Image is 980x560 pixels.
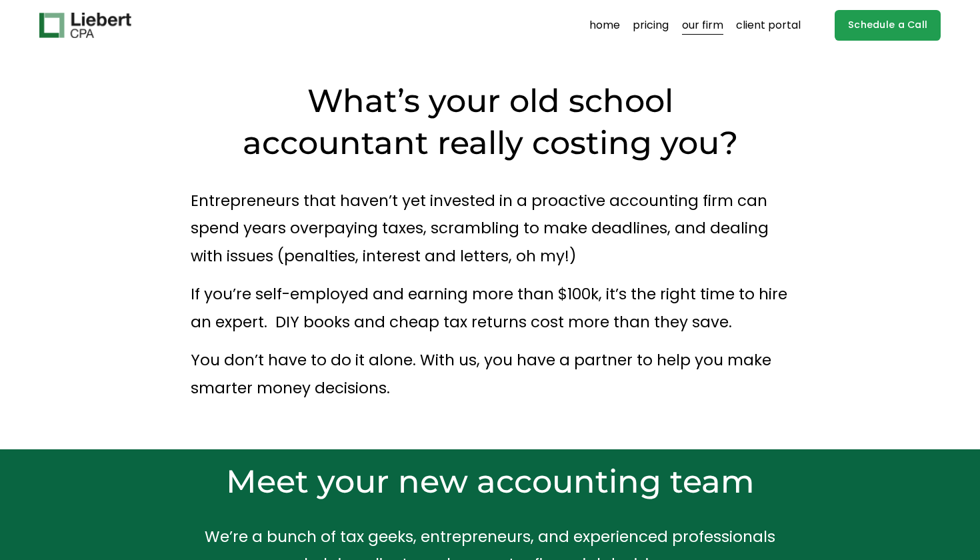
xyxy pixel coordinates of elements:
a: pricing [633,15,669,36]
p: Entrepreneurs that haven’t yet invested in a proactive accounting firm can spend years overpaying... [191,187,789,271]
a: home [589,15,620,36]
img: Liebert CPA [39,13,131,38]
h2: Meet your new accounting team [191,461,789,502]
a: Schedule a Call [835,10,941,41]
h2: What’s your old school accountant really costing you? [229,80,751,163]
p: You don’t have to do it alone. With us, you have a partner to help you make smarter money decisions. [191,347,789,402]
a: our firm [682,15,723,36]
p: If you’re self-employed and earning more than $100k, it’s the right time to hire an expert. DIY b... [191,281,789,336]
a: client portal [736,15,801,36]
